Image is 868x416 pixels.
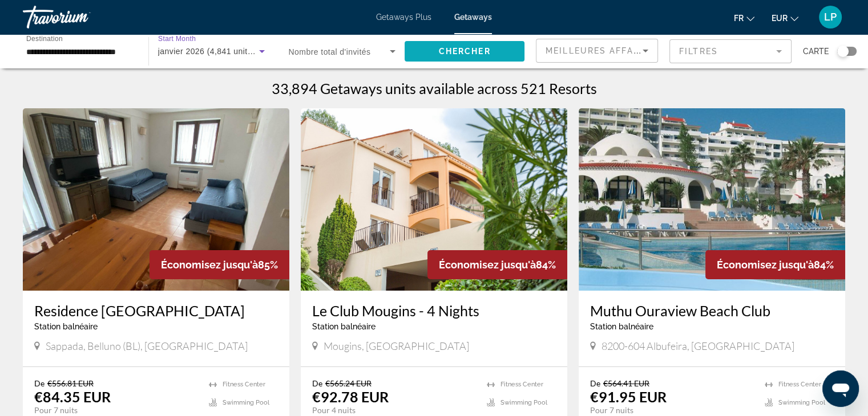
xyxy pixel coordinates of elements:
[824,11,837,23] span: LP
[150,250,289,279] div: 85%
[312,322,376,331] span: Station balnéaire
[803,43,829,59] span: Carte
[23,108,289,291] img: 2383I01X.jpg
[772,10,798,26] button: Change currency
[325,378,372,388] span: €565.24 EUR
[454,13,492,22] a: Getaways
[734,14,744,23] span: fr
[34,388,111,405] p: €84.35 EUR
[23,2,137,32] a: Travorium
[312,388,389,405] p: €92.78 EUR
[734,10,754,26] button: Change language
[376,13,431,22] a: Getaways Plus
[161,259,258,271] span: Économisez jusqu'à
[601,340,794,352] span: 8200-604 Albufeira, [GEOGRAPHIC_DATA]
[34,405,197,415] p: Pour 7 nuits
[590,405,753,415] p: Pour 7 nuits
[312,378,322,388] span: De
[590,302,834,319] a: Muthu Ouraview Beach Club
[223,399,269,406] span: Swimming Pool
[34,378,45,388] span: De
[312,302,556,319] a: Le Club Mougins - 4 Nights
[34,322,98,331] span: Station balnéaire
[772,14,788,23] span: EUR
[272,80,597,97] h1: 33,894 Getaways units available across 521 Resorts
[439,47,491,56] span: Chercher
[778,381,821,388] span: Fitness Center
[669,39,792,64] button: Filter
[822,370,859,407] iframe: Bouton de lancement de la fenêtre de messagerie
[405,41,524,62] button: Chercher
[439,259,536,271] span: Économisez jusqu'à
[301,108,567,291] img: 7432E01X.jpg
[603,378,649,388] span: €564.41 EUR
[427,250,567,279] div: 84%
[590,322,653,331] span: Station balnéaire
[590,388,667,405] p: €91.95 EUR
[500,399,547,406] span: Swimming Pool
[717,259,814,271] span: Économisez jusqu'à
[26,35,63,42] span: Destination
[158,35,196,43] span: Start Month
[815,5,845,29] button: User Menu
[34,302,278,319] a: Residence [GEOGRAPHIC_DATA]
[223,381,265,388] span: Fitness Center
[47,378,94,388] span: €556.81 EUR
[705,250,845,279] div: 84%
[500,381,543,388] span: Fitness Center
[778,399,825,406] span: Swimming Pool
[312,405,475,415] p: Pour 4 nuits
[590,378,600,388] span: De
[579,108,845,291] img: 1441E01L.jpg
[546,44,648,58] mat-select: Sort by
[324,340,469,352] span: Mougins, [GEOGRAPHIC_DATA]
[158,47,291,56] span: janvier 2026 (4,841 units available)
[546,46,655,55] span: Meilleures affaires
[46,340,248,352] span: Sappada, Belluno (BL), [GEOGRAPHIC_DATA]
[289,47,371,56] span: Nombre total d'invités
